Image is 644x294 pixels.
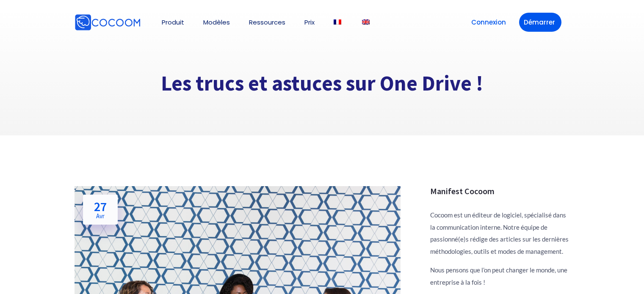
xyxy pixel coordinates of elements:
h2: 27 [94,200,107,219]
a: 27Avr [83,195,118,225]
a: Connexion [467,13,511,32]
img: Français [334,19,341,25]
h1: Les trucs et astuces sur One Drive ! [75,70,570,97]
p: Nous pensons que l’on peut changer le monde, une entreprise à la fois ! [430,264,570,288]
a: Prix [304,19,315,25]
a: Démarrer [519,13,561,32]
img: Anglais [362,19,370,25]
a: Ressources [249,19,285,25]
h3: Manifest Cocoom [430,186,570,196]
img: Cocoom [75,14,141,31]
a: Modèles [203,19,230,25]
span: Avr [94,213,107,219]
a: Produit [162,19,184,25]
p: Cocoom est un éditeur de logiciel, spécialisé dans la communication interne. Notre équipe de pass... [430,209,570,257]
